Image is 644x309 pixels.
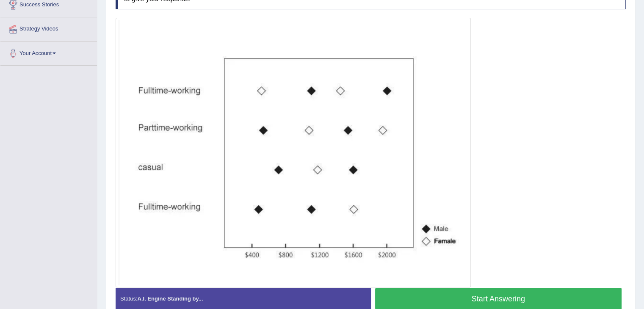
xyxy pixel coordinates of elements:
[137,295,203,302] strong: A.I. Engine Standing by...
[0,41,97,63] a: Your Account
[0,17,97,39] a: Strategy Videos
